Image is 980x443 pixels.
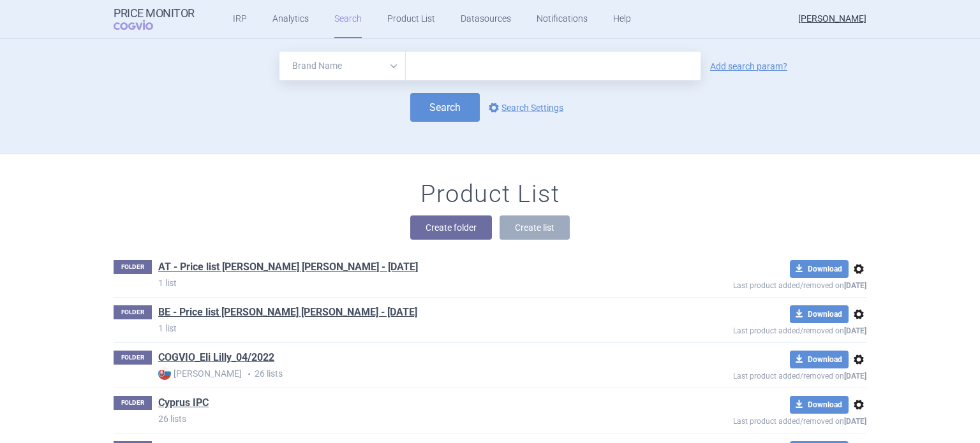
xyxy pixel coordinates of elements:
[114,260,152,274] p: FOLDER
[158,396,209,410] a: Cyprus IPC
[114,351,152,365] p: FOLDER
[641,278,866,290] p: Last product added/removed on
[158,322,641,335] p: 1 list
[844,417,866,426] strong: [DATE]
[844,326,866,335] strong: [DATE]
[500,215,570,240] button: Create list
[844,372,866,381] strong: [DATE]
[114,7,195,20] strong: Price Monitor
[158,351,274,365] a: COGVIO_Eli Lilly_04/2022
[114,305,152,319] p: FOLDER
[114,396,152,410] p: FOLDER
[641,323,866,335] p: Last product added/removed on
[790,351,849,368] button: Download
[790,260,849,278] button: Download
[158,396,209,412] h1: Cyprus IPC
[158,412,641,425] p: 26 lists
[420,180,560,209] h1: Product List
[114,7,195,31] a: Price MonitorCOGVIO
[410,215,492,240] button: Create folder
[158,351,274,367] h1: COGVIO_Eli Lilly_04/2022
[410,93,480,122] button: Search
[710,62,787,71] a: Add search param?
[158,305,417,319] a: BE - Price list [PERSON_NAME] [PERSON_NAME] - [DATE]
[158,305,417,322] h1: BE - Price list Eli Lilly - Sep 2021
[158,367,242,380] strong: [PERSON_NAME]
[790,396,849,414] button: Download
[641,368,866,381] p: Last product added/removed on
[158,260,418,277] h1: AT - Price list Eli Lilly - Sep 2021
[242,368,255,381] i: •
[158,367,171,380] img: SK
[114,20,171,30] span: COGVIO
[790,305,849,323] button: Download
[844,281,866,290] strong: [DATE]
[158,260,418,274] a: AT - Price list [PERSON_NAME] [PERSON_NAME] - [DATE]
[486,100,563,115] a: Search Settings
[158,367,641,381] p: 26 lists
[158,277,641,289] p: 1 list
[641,414,866,426] p: Last product added/removed on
